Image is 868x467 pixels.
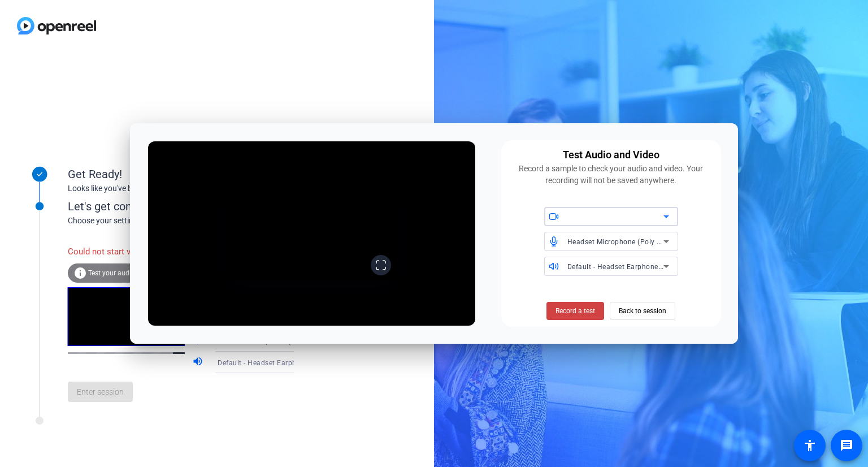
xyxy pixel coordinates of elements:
[619,300,666,322] span: Back to session
[73,266,87,280] mat-icon: info
[567,262,744,271] span: Default - Headset Earphone (Poly BT700) (047f:02e6)
[218,358,394,367] span: Default - Headset Earphone (Poly BT700) (047f:02e6)
[68,215,317,227] div: Choose your settings
[88,269,167,277] span: Test your audio and video
[610,302,675,320] button: Back to session
[508,163,714,187] div: Record a sample to check your audio and video. Your recording will not be saved anywhere.
[803,439,817,452] mat-icon: accessibility
[567,237,722,246] span: Headset Microphone (Poly BT700) (047f:02e6)
[68,166,294,183] div: Get Ready!
[68,198,317,215] div: Let's get connected.
[218,336,372,345] span: Headset Microphone (Poly BT700) (047f:02e6)
[563,147,659,163] div: Test Audio and Video
[546,302,604,320] button: Record a test
[68,240,192,264] div: Could not start video source
[192,356,206,369] mat-icon: volume_up
[840,439,853,452] mat-icon: message
[555,306,595,316] span: Record a test
[68,183,294,194] div: Looks like you've been invited to join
